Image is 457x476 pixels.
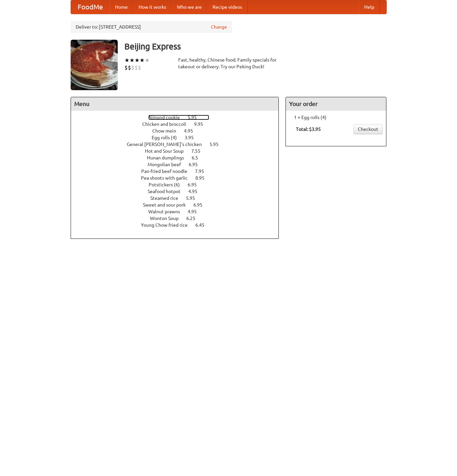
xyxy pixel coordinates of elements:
img: angular.jpg [71,40,118,90]
span: 7.95 [195,169,211,174]
span: Pan-fried beef noodle [141,169,194,174]
span: Hunan dumplings [147,155,191,160]
a: Walnut prawns 4.95 [148,209,209,214]
a: Change [211,24,227,30]
a: General [PERSON_NAME]'s chicken 5.95 [127,142,231,147]
span: Egg rolls (4) [152,135,184,140]
h3: Beijing Express [124,40,387,53]
span: 9.95 [194,121,210,127]
a: Chicken and broccoli 9.95 [142,121,216,127]
h4: Menu [71,97,279,111]
li: ★ [140,57,145,64]
li: $ [131,64,135,71]
span: Pea shoots with garlic [141,175,194,181]
span: 5.95 [188,115,203,120]
li: $ [135,64,138,71]
a: Pea shoots with garlic 8.95 [141,175,217,181]
span: 6.95 [188,182,203,187]
span: Mongolian beef [148,162,188,167]
li: ★ [135,57,140,64]
span: 6.95 [193,202,209,208]
a: How it works [133,0,172,14]
a: Young Chow fried rice 6.45 [141,222,217,228]
span: Wonton Soup [150,216,185,221]
li: ★ [145,57,150,64]
span: 8.95 [195,175,211,181]
li: $ [128,64,131,71]
a: Checkout [353,124,383,134]
a: Help [359,0,380,14]
h4: Your order [286,97,386,111]
span: 5.95 [210,142,225,147]
span: 5.95 [186,195,202,201]
li: ★ [124,57,129,64]
a: Almond cookie 5.95 [148,115,209,120]
div: Deliver to: [STREET_ADDRESS] [71,21,232,33]
li: $ [138,64,141,71]
a: Hunan dumplings 6.5 [147,155,211,160]
a: Sweet and sour pork 6.95 [143,202,215,208]
span: 3.95 [185,135,200,140]
span: Walnut prawns [148,209,187,214]
span: Chow mein [152,128,183,134]
a: Potstickers (6) 6.95 [149,182,209,187]
a: Hot and Sour Soup 7.55 [145,148,213,154]
a: Wonton Soup 6.25 [150,216,208,221]
li: $ [124,64,128,71]
span: Seafood hotpot [148,189,187,194]
span: Steamed rice [150,195,185,201]
span: 6.45 [195,222,211,228]
a: Pan-fried beef noodle 7.95 [141,169,217,174]
span: 6.5 [192,155,205,160]
a: Egg rolls (4) 3.95 [152,135,206,140]
span: Hot and Sour Soup [145,148,190,154]
span: 4.95 [188,209,203,214]
a: Steamed rice 5.95 [150,195,207,201]
a: Mongolian beef 6.95 [148,162,210,167]
span: 4.95 [188,189,204,194]
li: 1 × Egg rolls (4) [289,114,383,121]
span: 4.95 [184,128,200,134]
div: Fast, healthy, Chinese food. Family specials for takeout or delivery. Try our Peking Duck! [178,57,279,70]
span: 6.95 [189,162,204,167]
span: 6.25 [186,216,202,221]
a: Who we are [172,0,207,14]
b: Total: $3.95 [296,126,321,132]
a: FoodMe [71,0,110,14]
span: 7.55 [191,148,207,154]
a: Recipe videos [207,0,247,14]
span: General [PERSON_NAME]'s chicken [127,142,208,147]
span: Potstickers (6) [149,182,187,187]
span: Chicken and broccoli [142,121,193,127]
a: Home [110,0,133,14]
a: Chow mein 4.95 [152,128,205,134]
li: ★ [129,57,135,64]
span: Almond cookie [148,115,187,120]
a: Seafood hotpot 4.95 [148,189,210,194]
span: Young Chow fried rice [141,222,194,228]
span: Sweet and sour pork [143,202,192,208]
